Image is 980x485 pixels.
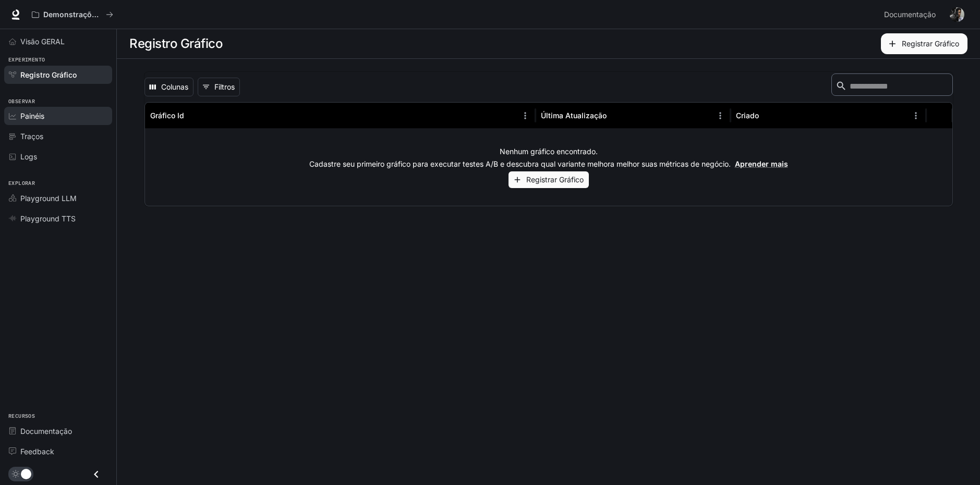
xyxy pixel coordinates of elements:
a: Dashboards [4,107,112,125]
a: Feedback [4,442,112,461]
a: Graph Registry [4,66,112,84]
button: Sort [608,108,623,123]
img: User avatar [950,7,964,22]
button: User avatar [947,4,967,25]
a: Logs [4,147,112,166]
a: Overview [4,32,112,51]
a: Aprender mais [735,159,788,168]
a: Documentation [4,422,112,440]
button: Registrar Gráfico [881,33,967,54]
p: Nenhum gráfico encontrado. [500,146,598,157]
div: Criado [736,111,759,120]
a: Traces [4,127,112,145]
button: All workspaces [27,4,118,25]
span: Feedback [20,446,54,457]
span: Playground TTS [20,213,76,224]
span: Documentação [884,8,936,21]
span: Playground LLM [20,193,77,204]
a: TTS Playground [4,209,112,228]
button: Close drawer [84,464,108,485]
span: Dark mode toggle [21,468,31,479]
a: LLM Playground [4,189,112,207]
div: Última Atualização [541,111,607,120]
span: Registro Gráfico [20,69,77,80]
button: Menu [712,108,728,123]
span: Logs [20,151,37,162]
span: Painéis [20,110,44,121]
span: Traços [20,131,43,142]
button: Registrar Gráfico [509,171,589,189]
button: Sort [185,108,201,123]
button: Select columns [144,78,193,96]
div: Search [831,76,953,98]
button: Menu [908,108,924,123]
button: Sort [760,108,776,123]
p: Cadastre seu primeiro gráfico para executar testes A/B e descubra qual variante melhora melhor su... [309,159,788,169]
button: Menu [517,108,533,123]
a: Documentação [880,4,942,25]
button: Show filters [198,78,240,96]
span: Documentação [20,426,72,437]
span: Visão GERAL [20,36,65,47]
div: Gráfico Id [150,111,184,120]
p: Demonstrações de IA do mundo interno [43,10,102,19]
h1: Registro Gráfico [129,33,223,54]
